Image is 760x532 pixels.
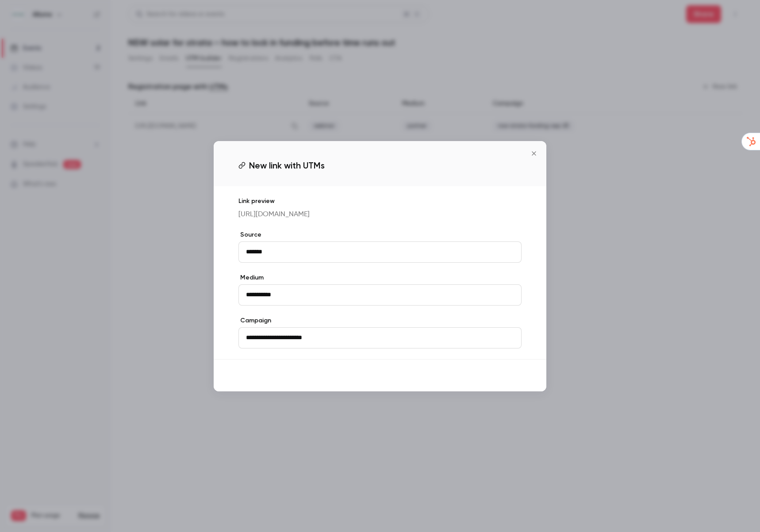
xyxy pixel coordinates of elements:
p: [URL][DOMAIN_NAME] [238,209,522,220]
button: Save [490,367,522,384]
label: Medium [238,273,522,282]
button: Close [525,145,543,162]
span: New link with UTMs [249,159,325,172]
label: Source [238,230,522,239]
label: Campaign [238,316,522,325]
p: Link preview [238,197,522,206]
